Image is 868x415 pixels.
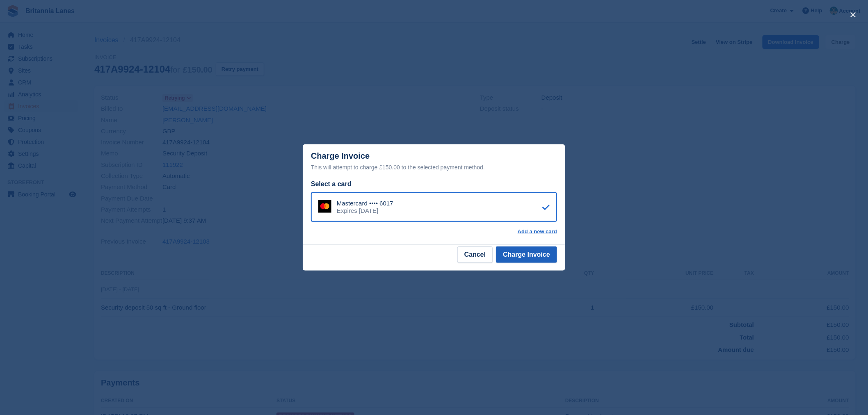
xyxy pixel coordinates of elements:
button: Charge Invoice [496,246,557,263]
div: Expires [DATE] [337,207,393,214]
button: Cancel [457,246,493,263]
div: Charge Invoice [311,151,557,172]
img: Mastercard Logo [318,200,331,213]
a: Add a new card [518,228,557,235]
button: close [847,8,860,21]
div: This will attempt to charge £150.00 to the selected payment method. [311,162,557,172]
div: Select a card [311,179,557,189]
div: Mastercard •••• 6017 [337,200,393,207]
